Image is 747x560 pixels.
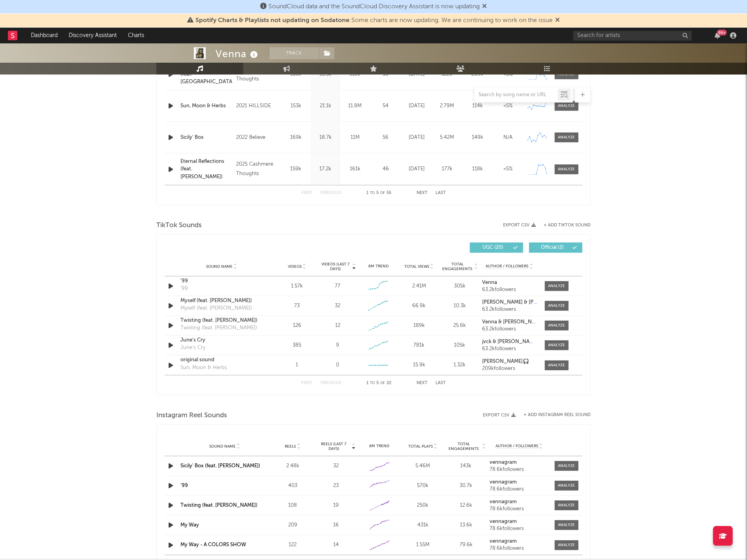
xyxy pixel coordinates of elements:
div: 32 [316,462,356,470]
div: 2.48k [273,462,312,470]
div: 11M [342,134,368,142]
button: Next [417,191,428,195]
span: Sound Name [206,264,233,269]
div: Twisting (feat. [PERSON_NAME]) [180,324,257,332]
div: 12.6k [447,502,486,510]
strong: vennagram [490,519,517,524]
div: June's Cry [180,344,205,352]
div: 63.2k followers [482,346,537,352]
div: 122 [273,541,312,549]
span: Videos (last 7 days) [319,262,351,271]
div: 9 [336,342,339,349]
div: 209 [273,521,312,529]
div: 56 [372,134,400,142]
a: June's Cry [180,336,263,344]
strong: Venna & [PERSON_NAME] [482,319,544,325]
div: 14 [316,541,356,549]
div: 78.6k followers [490,467,549,472]
span: Total Views [404,264,429,269]
span: UGC ( 20 ) [475,245,511,250]
div: 78.6k followers [490,546,549,551]
input: Search for artists [573,31,692,41]
div: 11.8M [342,102,368,110]
div: '99 [180,277,263,285]
div: 305k [441,282,478,290]
div: 46 [372,165,400,173]
div: + Add Instagram Reel Sound [516,413,591,417]
a: Dashboard [25,28,63,43]
a: jvck & [PERSON_NAME]🐆 & Venna [482,339,537,345]
span: of [381,381,385,385]
a: Discovery Assistant [63,28,122,43]
a: Venna & [PERSON_NAME] [482,319,537,325]
div: 19 [316,502,356,510]
a: Twisting (feat. [PERSON_NAME]) [180,317,263,325]
a: Myself (feat. [PERSON_NAME]) [180,297,263,305]
strong: vennagram [490,480,517,485]
div: 153k [283,102,309,110]
a: My Way - A COLORS SHOW [180,542,246,547]
div: 13.6k [447,521,486,529]
button: First [301,381,313,385]
div: '99 [180,285,188,293]
button: Official(2) [529,243,582,253]
div: Sun, Moon & Herbs [180,364,227,372]
div: 143k [447,462,486,470]
button: Previous [321,381,342,385]
a: Twisting (feat. [PERSON_NAME]) [180,503,257,508]
span: Total Plays [408,444,433,449]
button: Last [435,191,446,195]
div: 78.6k followers [490,487,549,492]
button: + Add Instagram Reel Sound [524,413,591,417]
a: vennagram [490,539,549,544]
div: 25.6k [441,322,478,330]
div: 63.2k followers [482,327,537,332]
span: SoundCloud data and the SoundCloud Discovery Assistant is now updating [268,4,480,10]
div: 16 [316,521,356,529]
div: <5% [495,102,521,110]
div: 5.42M [434,134,460,142]
a: [PERSON_NAME]🎧 [482,359,537,364]
div: 79.6k [447,541,486,549]
div: 15.9k [401,361,437,369]
strong: Venna [482,280,497,285]
div: 2022 Believe [236,133,279,142]
div: Eternal Reflections (feat. [PERSON_NAME]) [180,158,232,181]
span: : Some charts are now updating. We are continuing to work on the issue [195,17,553,24]
div: 66.9k [401,302,437,310]
a: Venna [482,280,537,286]
div: 105k [441,342,478,349]
div: 570k [403,482,443,490]
span: Spotify Charts & Playlists not updating on Sodatone [195,17,349,24]
button: Previous [321,191,342,195]
div: 32 [335,302,340,310]
div: 6M Trend [360,263,397,269]
div: 2025 Cashmere Thoughts [236,160,279,179]
div: 114k [464,102,491,110]
div: 99 + [717,30,727,35]
a: Sun, Moon & Herbs [180,102,232,110]
span: of [381,191,385,195]
span: Author / Followers [495,444,538,449]
div: 1 5 55 [357,189,401,198]
span: Videos [288,264,302,269]
a: '99 [180,483,188,488]
div: 0 [336,361,339,369]
div: 2021 HILLSIDE [236,101,279,111]
button: + Add TikTok Sound [544,223,591,228]
div: Myself (feat. [PERSON_NAME]) [180,304,252,312]
div: 1.57k [279,282,315,290]
div: 1.55M [403,541,443,549]
strong: [PERSON_NAME]🎧 [482,359,529,364]
strong: jvck & [PERSON_NAME]🐆 & Venna [482,339,565,344]
div: 108 [273,502,312,510]
button: First [301,191,313,195]
button: + Add TikTok Sound [536,223,591,228]
button: Track [270,47,319,59]
div: 177k [434,165,460,173]
span: Dismiss [555,17,560,24]
span: to [370,191,375,195]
